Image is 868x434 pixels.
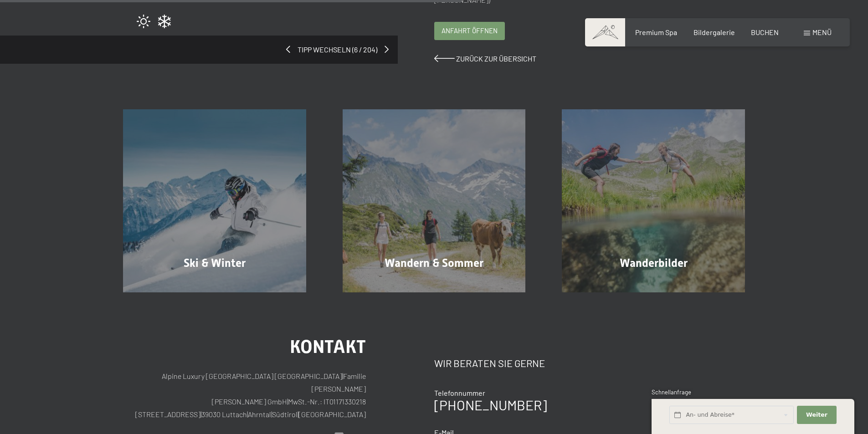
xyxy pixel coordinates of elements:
span: | [200,410,201,419]
span: | [298,410,298,419]
a: Der drittgrößte See in Südtirol Wandern & Sommer [324,109,544,292]
span: Zurück zur Übersicht [456,54,536,63]
span: | [271,410,272,419]
span: Wanderbilder [620,256,688,270]
span: Wandern & Sommer [385,256,483,270]
a: BUCHEN [751,28,779,36]
a: Zurück zur Übersicht [434,54,536,63]
p: Alpine Luxury [GEOGRAPHIC_DATA] [GEOGRAPHIC_DATA] Familie [PERSON_NAME] [PERSON_NAME] GmbH MwSt.-... [123,370,366,421]
span: Kontakt [290,336,366,357]
span: Ski & Winter [184,256,246,270]
span: Schnellanfrage [652,388,691,396]
span: | [342,372,343,380]
a: Der drittgrößte See in Südtirol Ski & Winter [105,109,324,292]
a: Bildergalerie [693,28,735,36]
span: Tipp wechseln (6 / 204) [290,45,385,55]
span: Menü [812,28,832,36]
a: [PHONE_NUMBER] [434,397,547,413]
span: Anfahrt öffnen [442,26,498,36]
a: Premium Spa [635,28,677,36]
button: Weiter [797,406,836,424]
a: Der drittgrößte See in Südtirol Wanderbilder [544,109,763,292]
span: Wir beraten Sie gerne [434,357,545,369]
span: | [247,410,248,419]
span: Telefonnummer [434,388,485,397]
span: Weiter [806,411,827,419]
span: | [287,397,288,406]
